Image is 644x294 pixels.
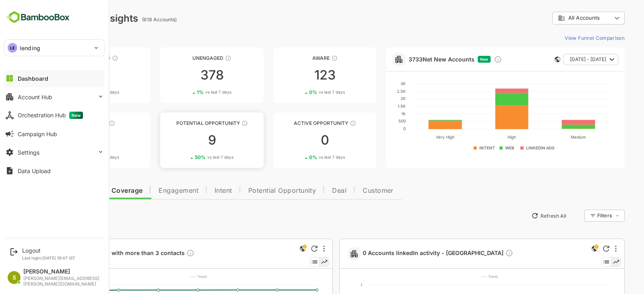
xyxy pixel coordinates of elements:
[132,69,235,82] div: 378
[19,112,122,168] a: EngagedThese accounts are warm, further nurturing would qualify them to MQAs185%vs last 7 days
[132,55,235,61] div: Unengaged
[500,209,542,222] button: Refresh All
[8,43,17,53] div: LE
[283,245,289,252] div: Refresh
[281,89,317,95] div: 0 %
[524,10,597,26] div: All Accounts
[19,69,122,82] div: 90
[37,283,43,287] text: 500
[4,89,105,105] button: Account Hub
[4,163,105,179] button: Data Upload
[561,244,571,255] div: This is a global insight. Segment selection is not applicable for this view
[23,276,101,287] div: [PERSON_NAME][EMAIL_ADDRESS][PERSON_NAME][DOMAIN_NAME]
[270,244,279,255] div: This is a global insight. Segment selection is not applicable for this view
[213,120,220,127] div: These accounts are MQAs and can be passed on to Inside Sales
[543,135,558,139] text: Medium
[22,247,75,254] div: Logout
[23,268,101,275] div: [PERSON_NAME]
[169,89,203,95] div: 1 %
[114,16,151,22] ag: (618 Accounts)
[304,188,318,194] span: Deal
[65,154,91,160] span: vs last 7 days
[84,55,90,61] div: These accounts have not been engaged with for a defined time period
[69,112,83,119] span: New
[18,112,83,119] div: Orchestration Hub
[245,69,348,82] div: 123
[4,107,105,123] button: Orchestration HubNew
[408,135,426,140] text: Very High
[375,126,378,131] text: 0
[19,120,122,126] div: Engaged
[4,70,105,86] button: Dashboard
[4,10,72,25] img: BambooboxFullLogoMark.5f36c76dfaba33ec1ec1367b70bb1252.svg
[535,54,590,65] button: [DATE] - [DATE]
[373,111,378,116] text: 1K
[186,188,204,194] span: Intent
[19,55,122,61] div: Unreached
[526,57,532,62] div: This card does not support filter and segments
[245,55,348,61] div: Aware
[369,104,378,108] text: 1.5K
[161,274,179,279] text: ---- Trend
[43,249,166,258] span: 453 Accounts with more than 3 contacts
[533,31,597,44] button: View Funnel Comparison
[19,47,122,103] a: UnreachedThese accounts have not been engaged with for a defined time period907%vs last 7 days
[372,96,378,101] text: 2K
[18,131,57,137] div: Campaign Hub
[197,55,203,61] div: These accounts have not shown enough engagement and need nurturing
[334,249,488,258] a: 0 Accounts linkedIn activity - [GEOGRAPHIC_DATA]Description not present
[369,89,378,94] text: 2.5K
[569,212,584,218] div: Filters
[177,89,203,95] span: vs last 7 days
[568,208,597,223] div: Filters
[18,167,51,174] div: Data Upload
[452,274,470,279] text: ---- Trend
[540,15,572,21] span: All Accounts
[18,75,48,82] div: Dashboard
[158,249,166,258] div: Description not present
[530,14,584,22] div: All Accounts
[281,154,317,160] div: 0 %
[542,54,578,65] span: [DATE] - [DATE]
[466,55,474,63] div: Discover new ICP-fit accounts showing engagement — via intent surges, anonymous website visits, L...
[291,154,317,160] span: vs last 7 days
[19,12,110,24] div: Dashboard Insights
[19,134,122,147] div: 18
[380,56,446,63] a: 3733Net New Accounts
[43,249,169,258] a: 453 Accounts with more than 3 contactsDescription not present
[332,283,334,287] text: 1
[4,40,104,56] div: LElending
[477,145,487,150] text: WEB
[452,57,460,61] span: New
[477,249,485,258] div: Description not present
[245,112,348,168] a: Active OpportunityThese accounts have open opportunities which might be at any of the Sales Stage...
[334,249,485,258] span: 0 Accounts linkedIn activity - [GEOGRAPHIC_DATA]
[19,208,78,223] button: New Insights
[4,144,105,160] button: Settings
[291,89,317,95] span: vs last 7 days
[80,120,87,127] div: These accounts are warm, further nurturing would qualify them to MQAs
[220,188,288,194] span: Potential Opportunity
[20,44,40,52] p: lending
[4,126,105,142] button: Campaign Hub
[132,134,235,147] div: 9
[132,112,235,168] a: Potential OpportunityThese accounts are MQAs and can be passed on to Inside Sales950%vs last 7 days
[303,55,310,61] div: These accounts have just entered the buying cycle and need further nurturing
[132,120,235,126] div: Potential Opportunity
[575,245,581,252] div: Refresh
[8,271,21,284] div: S
[56,89,91,95] div: 7 %
[587,245,588,252] div: More
[65,89,91,95] span: vs last 7 days
[179,154,205,160] span: vs last 7 days
[370,118,378,123] text: 500
[27,188,114,194] span: Data Quality and Coverage
[334,188,365,194] span: Customer
[245,134,348,147] div: 0
[479,135,488,140] text: High
[18,149,39,156] div: Settings
[322,120,328,127] div: These accounts have open opportunities which might be at any of the Sales Stages
[132,47,235,103] a: UnengagedThese accounts have not shown enough engagement and need nurturing3781%vs last 7 days
[22,255,75,260] p: Last login: [DATE] 10:47 IST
